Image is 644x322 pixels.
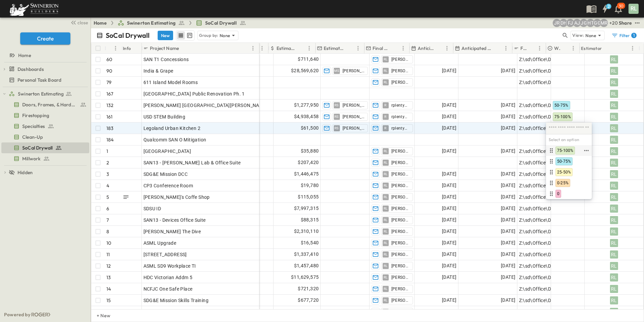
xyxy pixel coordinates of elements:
a: Personal Task Board [1,75,88,85]
span: [DATE] [501,205,515,212]
span: SAN T1 Concessions [143,56,189,63]
span: $7,997,315 [294,205,319,212]
p: 184 [106,136,114,143]
button: Menu [399,44,407,52]
span: ASML SD9 Workplace TI [143,263,196,269]
div: table view [176,30,195,41]
span: [PERSON_NAME] [343,114,365,119]
div: 50-75% [547,157,590,165]
span: RL [384,82,388,82]
p: + 20 [609,20,616,26]
div: # [105,43,122,54]
h6: Select an option [546,134,592,145]
button: Menu [354,44,362,52]
span: Swinerton Estimating [18,90,64,97]
span: [DATE] [442,227,456,235]
span: [PERSON_NAME] [391,68,410,74]
div: Haaris Tahmas (haaris.tahmas@swinerton.com) [586,19,594,27]
p: 167 [106,90,114,97]
p: Final Reviewer [373,45,390,52]
p: 1 [106,148,108,155]
div: RL [610,55,618,63]
div: RL [610,170,618,178]
span: [DATE] [501,262,515,270]
span: RL [384,197,388,197]
span: RL [384,231,388,232]
span: $1,277,950 [294,101,319,109]
p: 90 [106,68,112,74]
span: [DATE] [442,182,456,189]
div: RL [610,90,618,98]
p: 132 [106,102,114,109]
p: 161 [106,113,113,120]
a: Clean-Up [1,132,88,142]
span: [DATE] [442,67,456,75]
button: close [68,18,89,27]
span: rplentywou [391,126,410,131]
button: Menu [258,44,266,52]
button: Sort [392,45,399,52]
button: Filter1 [609,31,639,40]
span: $11,629,575 [291,273,319,281]
span: [PERSON_NAME] [391,286,410,292]
p: 14 [106,286,111,292]
span: RL [384,151,388,151]
span: $88,315 [301,216,319,224]
p: Anticipated Finish [461,45,493,52]
span: rplentywou [391,114,410,119]
span: $1,457,480 [294,262,319,270]
a: Swinerton Estimating [118,20,185,26]
span: close [77,19,88,26]
span: $61,500 [301,124,319,132]
span: $4,938,458 [294,113,319,120]
p: 2 [106,159,109,166]
span: RL [384,300,388,300]
div: SoCal Drywalltest [1,142,89,153]
span: [PERSON_NAME] [391,229,410,234]
span: [GEOGRAPHIC_DATA] [143,148,191,155]
span: Qualcomm SAN O Mitigation [143,136,206,143]
div: RL [610,250,618,259]
p: 8 [106,228,109,235]
div: Specialtiestest [1,121,89,132]
button: Sort [347,45,354,52]
div: RL [610,273,618,281]
div: Estimator [580,43,639,54]
button: row view [177,31,185,39]
span: [DATE] [501,147,515,155]
span: [GEOGRAPHIC_DATA] Public Renovation Ph. 1 [143,90,245,97]
span: [PERSON_NAME] [391,298,410,303]
a: Doors, Frames, & Hardware [1,100,88,109]
h6: 2 [608,4,610,9]
span: RL [384,59,388,59]
div: Swinerton Estimatingtest [1,88,89,99]
span: [DATE] [442,216,456,224]
p: 3 [106,171,109,178]
span: $35,880 [301,147,319,155]
span: [DATE] [442,205,456,212]
span: $16,540 [301,239,319,247]
span: [PERSON_NAME] [391,80,410,85]
span: $28,569,620 [291,67,319,75]
span: [DATE] [501,101,515,109]
div: RL [610,193,618,201]
span: [DATE] [442,170,456,178]
div: RL [610,67,618,75]
span: $1,446,475 [294,170,319,178]
span: SoCal Drywall [205,20,237,26]
p: Project Name [150,45,179,52]
a: SoCal Drywall [1,143,88,153]
h6: 1 [633,33,635,38]
span: rplentywou [391,103,410,108]
p: SoCal Drywall [106,31,150,40]
p: 10 [106,240,111,246]
span: [DATE] [501,124,515,132]
span: 75-100% [557,148,573,153]
div: RL [610,227,618,236]
span: [DATE] [501,239,515,247]
span: [DATE] [501,193,515,201]
span: [DATE] [501,170,515,178]
button: Menu [536,44,544,52]
span: RL [384,162,388,163]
